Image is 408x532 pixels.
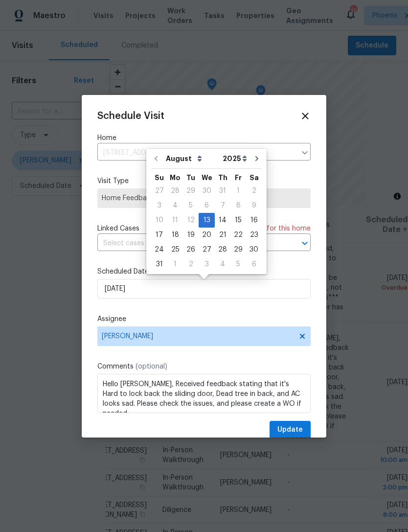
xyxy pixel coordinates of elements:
[199,198,215,213] div: Wed Aug 06 2025
[199,199,215,212] div: 6
[249,149,264,168] button: Go to next month
[230,198,246,213] div: Fri Aug 08 2025
[218,174,227,181] abbr: Thursday
[215,243,230,256] div: 28
[230,213,246,227] div: 15
[230,228,246,242] div: Fri Aug 22 2025
[97,176,311,186] label: Visit Type
[97,314,311,324] label: Assignee
[246,213,262,227] div: 16
[183,228,199,242] div: 19
[246,199,262,212] div: 9
[215,184,230,198] div: Thu Jul 31 2025
[246,228,262,242] div: Sat Aug 23 2025
[183,184,199,198] div: Tue Jul 29 2025
[215,184,230,198] div: 31
[246,213,262,228] div: Sat Aug 16 2025
[215,213,230,227] div: 14
[230,257,246,271] div: 5
[183,184,199,198] div: 29
[230,199,246,212] div: 8
[215,198,230,213] div: Thu Aug 07 2025
[136,363,167,370] span: (optional)
[300,111,311,121] span: Close
[167,213,183,227] div: 11
[163,151,220,166] select: Month
[167,242,183,257] div: Mon Aug 25 2025
[97,362,311,371] label: Comments
[183,213,199,228] div: Tue Aug 12 2025
[151,243,167,256] div: 24
[199,243,215,256] div: 27
[246,228,262,242] div: 23
[215,242,230,257] div: Thu Aug 28 2025
[199,184,215,198] div: Wed Jul 30 2025
[167,198,183,213] div: Mon Aug 04 2025
[199,257,215,271] div: 3
[220,151,249,166] select: Year
[246,242,262,257] div: Sat Aug 30 2025
[246,257,262,271] div: 6
[97,374,311,413] textarea: Hello [PERSON_NAME], Received feedback stating that it's Hard to lock back the sliding door, Dead...
[97,267,311,277] label: Scheduled Date
[167,228,183,242] div: Mon Aug 18 2025
[215,228,230,242] div: 21
[199,257,215,272] div: Wed Sep 03 2025
[102,193,306,203] span: Home Feedback P1
[186,174,195,181] abbr: Tuesday
[167,199,183,212] div: 4
[183,199,199,212] div: 5
[97,133,311,143] label: Home
[199,228,215,242] div: 20
[215,228,230,242] div: Thu Aug 21 2025
[230,184,246,198] div: 1
[215,213,230,228] div: Thu Aug 14 2025
[246,243,262,256] div: 30
[183,243,199,256] div: 26
[230,242,246,257] div: Fri Aug 29 2025
[149,149,163,168] button: Go to previous month
[167,184,183,198] div: 28
[183,257,199,271] div: 2
[277,424,303,436] span: Update
[151,213,167,227] div: 10
[215,257,230,271] div: 4
[183,213,199,227] div: 12
[97,145,296,161] input: Enter in an address
[246,184,262,198] div: Sat Aug 02 2025
[215,257,230,272] div: Thu Sep 04 2025
[230,257,246,272] div: Fri Sep 05 2025
[199,213,215,227] div: 13
[151,184,167,198] div: 27
[167,228,183,242] div: 18
[230,243,246,256] div: 29
[183,228,199,242] div: Tue Aug 19 2025
[151,213,167,228] div: Sun Aug 10 2025
[167,257,183,271] div: 1
[230,213,246,228] div: Fri Aug 15 2025
[246,257,262,272] div: Sat Sep 06 2025
[151,198,167,213] div: Sun Aug 03 2025
[97,279,311,299] input: M/D/YYYY
[246,198,262,213] div: Sat Aug 09 2025
[202,174,212,181] abbr: Wednesday
[270,421,311,439] button: Update
[183,257,199,272] div: Tue Sep 02 2025
[230,184,246,198] div: Fri Aug 01 2025
[199,213,215,228] div: Wed Aug 13 2025
[151,257,167,272] div: Sun Aug 31 2025
[199,228,215,242] div: Wed Aug 20 2025
[230,228,246,242] div: 22
[199,184,215,198] div: 30
[183,198,199,213] div: Tue Aug 05 2025
[102,332,294,340] span: [PERSON_NAME]
[183,242,199,257] div: Tue Aug 26 2025
[235,174,242,181] abbr: Friday
[97,224,139,233] span: Linked Cases
[167,243,183,256] div: 25
[151,228,167,242] div: 17
[298,236,312,250] button: Open
[151,242,167,257] div: Sun Aug 24 2025
[151,199,167,212] div: 3
[97,236,283,251] input: Select cases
